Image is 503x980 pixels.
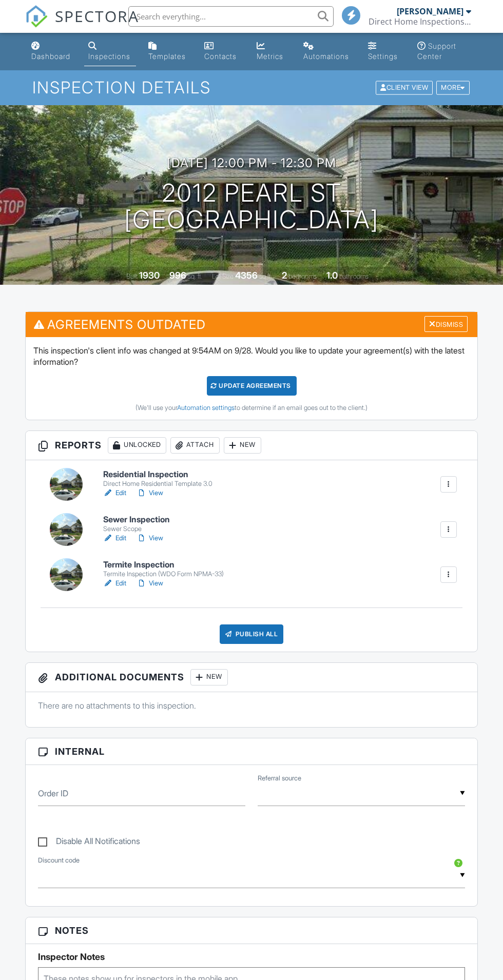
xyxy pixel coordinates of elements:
[177,404,235,411] a: Automation settings
[103,533,126,543] a: Edit
[27,37,76,66] a: Dashboard
[424,316,468,332] div: Dismiss
[38,788,68,799] label: Order ID
[368,52,398,61] div: Settings
[204,52,237,61] div: Contacts
[31,52,70,61] div: Dashboard
[38,836,140,849] label: Disable All Notifications
[103,560,224,578] a: Termite Inspection Termite Inspection (WDO Form NPMA-33)
[126,272,138,280] span: Built
[413,37,476,66] a: Support Center
[26,312,477,337] h3: Agreements Outdated
[103,488,126,498] a: Edit
[257,52,283,61] div: Metrics
[137,488,163,498] a: View
[253,37,291,66] a: Metrics
[326,270,338,281] div: 1.0
[167,156,336,170] h3: [DATE] 12:00 pm - 12:30 pm
[288,272,317,280] span: bedrooms
[339,272,369,280] span: bathrooms
[188,272,202,280] span: sq. ft.
[376,81,433,95] div: Client View
[212,272,234,280] span: Lot Size
[103,570,224,578] div: Termite Inspection (WDO Form NPMA-33)
[282,270,287,281] div: 2
[26,431,477,460] h3: Reports
[169,270,186,281] div: 996
[103,525,170,533] div: Sewer Scope
[103,515,170,533] a: Sewer Inspection Sewer Scope
[220,624,284,644] div: Publish All
[144,37,192,66] a: Templates
[33,404,470,412] div: (We'll use your to determine if an email goes out to the client.)
[26,738,477,765] h3: Internal
[103,578,126,589] a: Edit
[38,952,465,962] h5: Inspector Notes
[417,42,456,61] div: Support Center
[25,5,48,28] img: The Best Home Inspection Software - Spectora
[128,6,334,27] input: Search everything...
[170,437,220,454] div: Attach
[436,81,470,95] div: More
[299,37,356,66] a: Automations (Basic)
[25,14,139,35] a: SPECTORA
[124,180,379,234] h1: 2012 Pearl St [GEOGRAPHIC_DATA]
[148,52,186,61] div: Templates
[103,560,224,570] h6: Termite Inspection
[224,437,261,454] div: New
[397,6,463,16] div: [PERSON_NAME]
[235,270,258,281] div: 4356
[139,270,160,281] div: 1930
[259,272,272,280] span: sq.ft.
[200,37,244,66] a: Contacts
[108,437,166,454] div: Unlocked
[26,917,477,944] h3: Notes
[38,700,465,711] p: There are no attachments to this inspection.
[103,515,170,524] h6: Sewer Inspection
[103,470,212,488] a: Residential Inspection Direct Home Residential Template 3.0
[137,533,163,543] a: View
[258,774,301,783] label: Referral source
[84,37,136,66] a: Inspections
[375,83,435,91] a: Client View
[303,52,349,61] div: Automations
[26,337,477,420] div: This inspection's client info was changed at 9:54AM on 9/28. Would you like to update your agreem...
[103,470,212,479] h6: Residential Inspection
[369,16,471,27] div: Direct Home Inspections LLC
[103,480,212,488] div: Direct Home Residential Template 3.0
[32,79,470,96] h1: Inspection Details
[38,856,80,865] label: Discount code
[55,5,139,27] span: SPECTORA
[137,578,163,589] a: View
[364,37,405,66] a: Settings
[190,669,228,685] div: New
[88,52,130,61] div: Inspections
[207,376,297,396] div: Update Agreements
[26,663,477,692] h3: Additional Documents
